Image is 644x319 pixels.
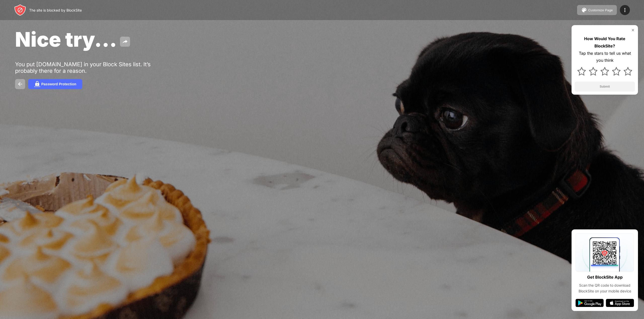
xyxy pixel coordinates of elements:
img: password.svg [34,81,40,87]
img: header-logo.svg [14,4,26,16]
img: back.svg [17,81,23,87]
div: Password Protection [41,82,76,86]
div: The site is blocked by BlockSite [29,8,82,12]
div: Customize Page [588,8,613,12]
img: qrcode.svg [576,233,634,272]
button: Submit [575,82,635,92]
img: app-store.svg [606,299,634,307]
img: google-play.svg [576,299,604,307]
img: star.svg [612,67,621,76]
button: Customize Page [577,5,617,15]
div: You put [DOMAIN_NAME] in your Block Sites list. It’s probably there for a reason. [15,61,171,74]
img: share.svg [122,39,128,45]
img: star.svg [577,67,586,76]
div: How Would You Rate BlockSite? [575,35,635,50]
div: Scan the QR code to download BlockSite on your mobile device [576,283,634,294]
img: rate-us-close.svg [631,28,635,32]
div: Get BlockSite App [587,274,623,281]
img: star.svg [600,67,609,76]
img: pallet.svg [581,7,587,13]
img: menu-icon.svg [622,7,628,13]
span: Nice try... [15,27,117,51]
button: Password Protection [28,79,82,89]
img: star.svg [589,67,597,76]
div: Tap the stars to tell us what you think [575,50,635,64]
img: star.svg [624,67,632,76]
